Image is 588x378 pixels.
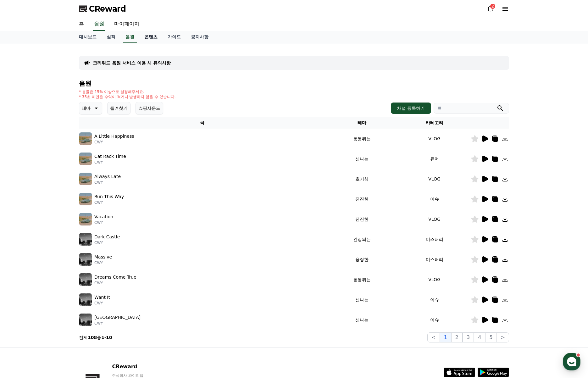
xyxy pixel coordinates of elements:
[94,260,112,265] p: CWY
[398,169,471,189] td: VLOG
[74,31,102,43] a: 대시보드
[490,4,495,9] div: 2
[94,160,126,165] p: CWY
[94,173,121,180] p: Always Late
[94,193,124,200] p: Run This Way
[58,209,65,214] span: 대화
[474,332,485,342] button: 4
[79,314,92,326] img: music
[93,18,105,31] a: 음원
[427,332,440,342] button: <
[94,254,112,260] p: Massive
[79,153,92,165] img: music
[102,31,120,43] a: 실적
[325,189,398,209] td: 잔잔한
[2,199,42,215] a: 홈
[486,5,494,13] a: 2
[94,220,113,225] p: CWY
[398,149,471,169] td: 유머
[94,234,120,240] p: Dark Castle
[398,229,471,249] td: 미스터리
[94,321,141,326] p: CWY
[463,332,474,342] button: 3
[94,140,134,145] p: CWY
[79,4,126,14] a: CReward
[451,332,463,342] button: 2
[391,103,431,114] button: 채널 등록하기
[136,102,163,114] button: 쇼핑사운드
[398,209,471,229] td: VLOG
[325,249,398,270] td: 웅장한
[94,133,134,140] p: A Little Happiness
[485,332,496,342] button: 5
[112,373,189,378] p: 주식회사 와이피랩
[94,214,113,220] p: Vacation
[163,31,186,43] a: 가이드
[94,301,110,306] p: CWY
[325,149,398,169] td: 신나는
[94,314,141,321] p: [GEOGRAPHIC_DATA]
[94,281,136,286] p: CWY
[398,310,471,330] td: 이슈
[101,335,104,340] strong: 1
[325,229,398,249] td: 긴장되는
[79,273,92,286] img: music
[81,199,121,215] a: 설정
[79,293,92,306] img: music
[79,117,325,129] th: 곡
[107,102,130,114] button: 즐겨찾기
[94,180,121,185] p: CWY
[398,189,471,209] td: 이슈
[94,294,110,301] p: Want It
[325,129,398,149] td: 통통튀는
[79,80,509,87] h4: 음원
[79,94,176,99] p: * 35초 미만은 수익이 적거나 발생하지 않을 수 있습니다.
[94,153,126,160] p: Cat Rack Time
[79,193,92,205] img: music
[79,173,92,185] img: music
[79,89,176,94] p: * 볼륨은 15% 이상으로 설정해주세요.
[93,60,171,66] a: 크리워드 음원 서비스 이용 시 유의사항
[186,31,214,43] a: 공지사항
[79,334,112,341] p: 전체 중 -
[79,233,92,246] img: music
[497,332,509,342] button: >
[106,335,112,340] strong: 10
[109,18,144,31] a: 마이페이지
[123,31,137,43] a: 음원
[440,332,451,342] button: 1
[112,363,189,370] p: CReward
[94,240,120,245] p: CWY
[398,290,471,310] td: 이슈
[42,199,81,215] a: 대화
[94,274,136,281] p: Dreams Come True
[325,310,398,330] td: 신나는
[20,209,24,214] span: 홈
[325,117,398,129] th: 테마
[398,270,471,290] td: VLOG
[398,117,471,129] th: 카테고리
[139,31,163,43] a: 콘텐츠
[325,270,398,290] td: 통통튀는
[398,249,471,270] td: 미스터리
[79,253,92,266] img: music
[325,209,398,229] td: 잔잔한
[398,129,471,149] td: VLOG
[97,209,105,214] span: 설정
[325,169,398,189] td: 호기심
[82,104,91,113] p: 테마
[88,335,97,340] strong: 108
[79,213,92,225] img: music
[89,4,126,14] span: CReward
[79,132,92,145] img: music
[325,290,398,310] td: 신나는
[74,18,89,31] a: 홈
[79,102,102,114] button: 테마
[94,200,124,205] p: CWY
